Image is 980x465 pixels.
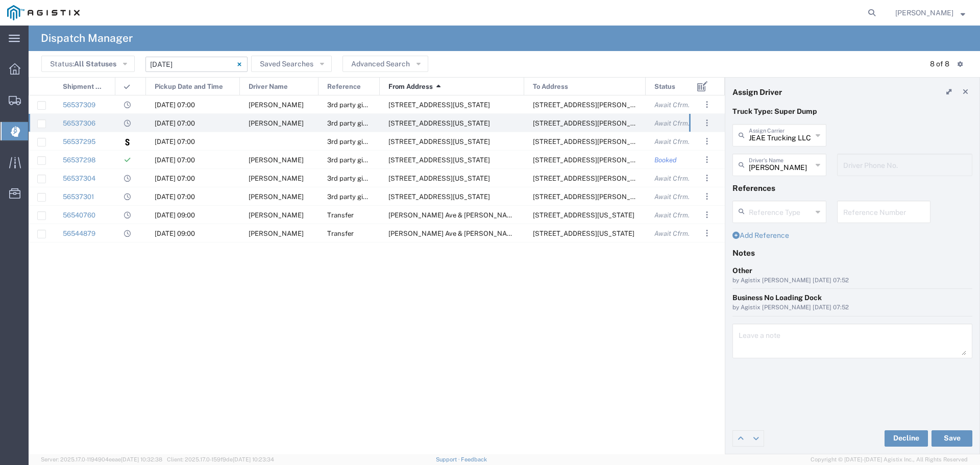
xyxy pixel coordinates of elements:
[74,60,116,68] span: All Statuses
[533,156,690,164] span: 18131 Watts Valley Rd, Sanger, California, United States
[388,175,490,182] span: 308 W Alluvial Ave, Clovis, California, 93611, United States
[533,193,690,201] span: 18131 Watts Valley Rd, Sanger, California, United States
[63,119,95,127] a: 56537306
[327,175,386,182] span: 3rd party giveaway
[930,59,949,69] div: 8 of 8
[249,211,304,219] span: Juan Mendoza
[327,101,386,109] span: 3rd party giveaway
[533,175,690,182] span: 18131 Watts Valley Rd, Sanger, California, United States
[533,211,634,219] span: 308 W Alluvial Ave, Clovis, California, 93611, United States
[700,226,714,240] button: ...
[327,230,354,237] span: Transfer
[233,456,274,462] span: [DATE] 10:23:34
[654,211,690,219] span: Await Cfrm.
[249,193,304,201] span: Agustin Landeros
[732,276,972,285] div: by Agistix [PERSON_NAME] [DATE] 07:52
[700,116,714,130] button: ...
[700,208,714,222] button: ...
[811,455,968,464] span: Copyright © [DATE]-[DATE] Agistix Inc., All Rights Reserved
[155,138,195,145] span: 08/20/2025, 07:00
[732,183,972,192] h4: References
[732,265,972,276] div: Other
[388,230,621,237] span: De Wolf Ave & E. Donner Ave, Clovis, California, United States
[41,456,162,462] span: Server: 2025.17.0-1194904eeae
[327,78,361,96] span: Reference
[63,78,104,96] span: Shipment No.
[7,5,80,20] img: logo
[155,175,195,182] span: 08/20/2025, 07:00
[700,134,714,149] button: ...
[895,7,953,18] span: Lorretta Ayala
[388,211,621,219] span: De Wolf Ave & E. Donner Ave, Clovis, California, United States
[654,101,690,109] span: Await Cfrm.
[533,138,690,145] span: 18131 Watts Valley Rd, Sanger, California, United States
[63,230,95,237] a: 56544879
[63,193,94,201] a: 56537301
[748,431,764,446] a: Edit next row
[155,101,195,109] span: 08/20/2025, 07:00
[706,99,708,111] span: . . .
[654,78,675,96] span: Status
[155,211,195,219] span: 08/20/2025, 09:00
[732,303,972,312] div: by Agistix [PERSON_NAME] [DATE] 07:52
[700,171,714,185] button: ...
[327,156,386,164] span: 3rd party giveaway
[327,119,386,127] span: 3rd party giveaway
[155,78,223,96] span: Pickup Date and Time
[155,230,195,237] span: 08/20/2025, 09:00
[388,78,433,96] span: From Address
[533,78,568,96] span: To Address
[654,193,690,201] span: Await Cfrm.
[251,56,332,72] button: Saved Searches
[654,138,690,145] span: Await Cfrm.
[654,156,677,164] span: Booked
[388,193,490,201] span: 308 W Alluvial Ave, Clovis, California, 93611, United States
[732,106,972,117] p: Truck Type: Super Dump
[732,248,972,257] h4: Notes
[706,190,708,203] span: . . .
[436,456,461,462] a: Support
[342,56,428,72] button: Advanced Search
[249,101,304,109] span: Julio Gonzalez
[249,230,304,237] span: Gustavo Hernandez
[895,7,966,19] button: [PERSON_NAME]
[167,456,274,462] span: Client: 2025.17.0-159f9de
[63,138,95,145] a: 56537295
[706,154,708,166] span: . . .
[654,230,690,237] span: Await Cfrm.
[41,26,133,51] h4: Dispatch Manager
[388,101,490,109] span: 308 W Alluvial Ave, Clovis, California, 93611, United States
[700,189,714,204] button: ...
[533,119,690,127] span: 18131 Watts Valley Rd, Sanger, California, United States
[249,78,288,96] span: Driver Name
[706,135,708,148] span: . . .
[732,292,972,303] div: Business No Loading Dock
[121,456,162,462] span: [DATE] 10:32:38
[249,119,304,127] span: Hector Velasquez
[733,431,748,446] a: Edit previous row
[41,56,135,72] button: Status:All Statuses
[700,97,714,112] button: ...
[932,430,972,447] button: Save
[885,430,928,447] button: Decline
[533,101,690,109] span: 18131 Watts Valley Rd, Sanger, California, United States
[63,101,95,109] a: 56537309
[63,175,95,182] a: 56537304
[706,209,708,221] span: . . .
[155,156,195,164] span: 08/20/2025, 07:00
[706,227,708,239] span: . . .
[700,153,714,167] button: ...
[249,156,304,164] span: Gustavo Esparza
[388,119,490,127] span: 308 W Alluvial Ave, Clovis, California, 93611, United States
[732,87,782,96] h4: Assign Driver
[249,175,304,182] span: Taranbir Chhina
[706,172,708,184] span: . . .
[63,211,95,219] a: 56540760
[654,119,690,127] span: Await Cfrm.
[327,211,354,219] span: Transfer
[461,456,487,462] a: Feedback
[732,231,789,239] a: Add Reference
[388,138,490,145] span: 308 W Alluvial Ave, Clovis, California, 93611, United States
[155,119,195,127] span: 08/20/2025, 07:00
[533,230,634,237] span: 308 W Alluvial Ave, Clovis, California, 93611, United States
